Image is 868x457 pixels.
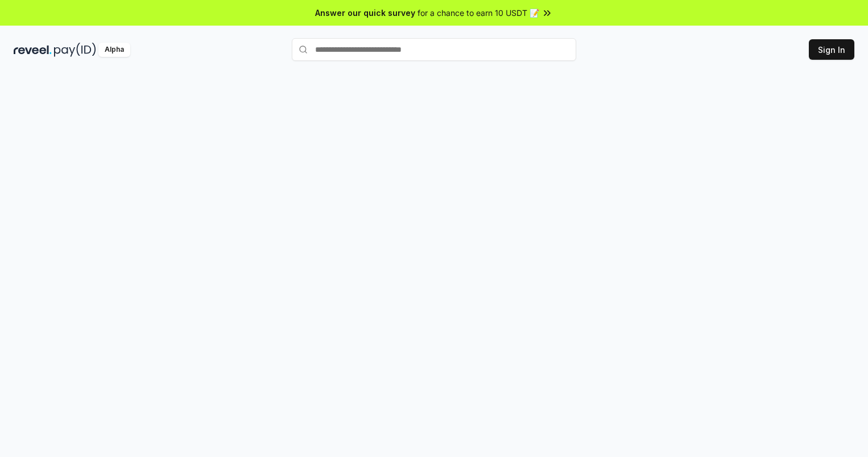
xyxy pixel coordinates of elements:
button: Sign In [809,39,854,60]
div: Alpha [98,43,130,57]
img: reveel_dark [14,43,52,57]
span: for a chance to earn 10 USDT 📝 [418,7,539,19]
img: pay_id [54,43,96,57]
span: Answer our quick survey [315,7,415,19]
